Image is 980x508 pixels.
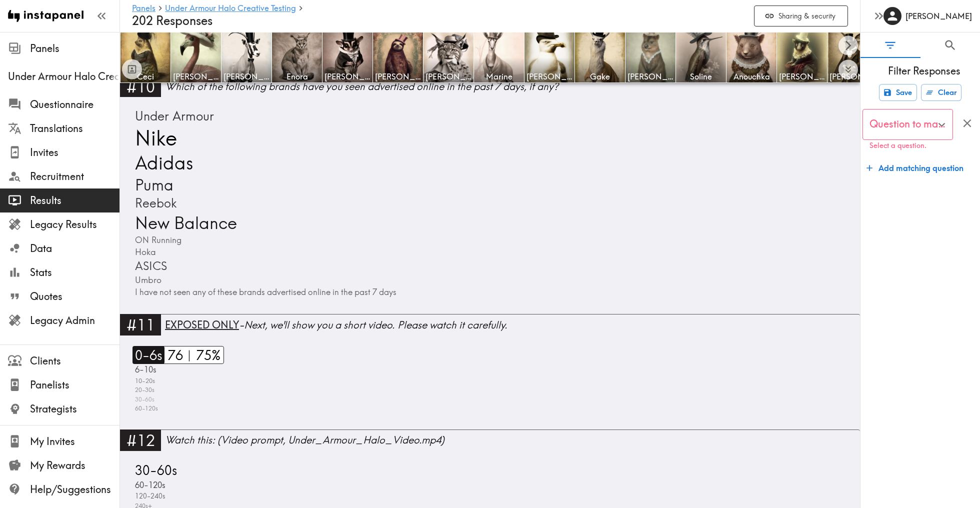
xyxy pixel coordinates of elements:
[132,461,177,479] span: 30-60s
[132,395,154,404] span: 30-60s
[120,76,860,103] a: #10Which of the following brands have you seen advertised online in the past 7 days, if any?
[829,71,875,82] span: [PERSON_NAME]
[132,258,167,274] span: ASICS
[120,314,860,341] a: #11EXPOSED ONLY-Next, we'll show you a short video. Please watch it carefully.
[132,4,155,13] a: Panels
[526,71,572,82] span: [PERSON_NAME]
[132,175,173,195] span: Puma
[860,32,920,58] button: Filter Responses
[165,318,860,332] div: - Next, we'll show you a short video. Please watch it carefully.
[132,479,165,491] span: 60-120s
[30,217,119,231] span: Legacy Results
[30,97,119,111] span: Questionnaire
[120,32,171,83] a: Ceci
[165,4,296,13] a: Under Armour Halo Creative Testing
[324,71,370,82] span: [PERSON_NAME]
[132,107,214,124] span: Under Armour
[777,32,827,83] a: [PERSON_NAME]
[120,76,161,97] div: #10
[30,378,119,392] span: Panelists
[30,193,119,207] span: Results
[30,41,119,55] span: Panels
[474,32,524,83] a: Marine
[132,404,158,413] span: 60-120s
[132,151,193,175] span: Adidas
[30,313,119,327] span: Legacy Admin
[122,71,168,82] span: Ceci
[30,458,119,472] span: My Rewards
[132,246,156,258] span: Hoka
[171,32,221,83] a: [PERSON_NAME]
[476,71,522,82] span: Marine
[625,32,676,83] a: [PERSON_NAME]
[8,69,119,83] span: Under Armour Halo Creative Testing
[676,32,726,83] a: Soline
[425,71,471,82] span: [PERSON_NAME]
[678,71,724,82] span: Soline
[577,71,623,82] span: Gake
[524,32,575,83] a: [PERSON_NAME]
[30,354,119,368] span: Clients
[165,433,860,447] div: Watch this: (Video prompt, Under_Armour_Halo_Video.mp4)
[122,59,142,79] button: Toggle between responses and questions
[728,71,774,82] span: Anouchka
[827,32,878,83] a: [PERSON_NAME]
[375,71,421,82] span: [PERSON_NAME]
[879,84,917,101] button: Save filters
[30,121,119,135] span: Translations
[132,346,162,364] span: 0-6s
[132,274,161,286] span: Umbro
[223,71,269,82] span: [PERSON_NAME]
[423,32,474,83] a: [PERSON_NAME]
[165,318,239,331] span: EXPOSED ONLY
[30,169,119,183] span: Recruitment
[943,38,957,52] span: Search
[272,32,322,83] a: Enora
[30,145,119,159] span: Invites
[132,195,176,211] span: Reebok
[868,64,980,78] span: Filter Responses
[132,234,181,246] span: ON Running
[132,13,212,28] span: 202 Responses
[869,141,946,150] p: Select a question.
[754,5,848,27] button: Sharing & security
[30,265,119,279] span: Stats
[274,71,320,82] span: Enora
[30,402,119,416] span: Strategists
[132,364,156,376] span: 6-10s
[165,79,860,93] div: Which of the following brands have you seen advertised online in the past 7 days, if any?
[132,124,177,151] span: Nike
[726,32,777,83] a: Anouchka
[575,32,625,83] a: Gake
[921,84,961,101] button: Clear all filters
[132,376,155,385] span: 10-20s
[30,241,119,255] span: Data
[173,71,219,82] span: [PERSON_NAME]
[905,10,972,21] h6: [PERSON_NAME]
[862,158,967,178] button: Add matching question
[132,286,396,298] span: I have not seen any of these brands advertised online in the past 7 days
[838,60,858,79] button: Expand to show all items
[221,32,272,83] a: [PERSON_NAME]
[30,289,119,303] span: Quotes
[120,429,860,457] a: #12Watch this: (Video prompt, Under_Armour_Halo_Video.mp4)
[779,71,825,82] span: [PERSON_NAME]
[132,385,154,395] span: 20-30s
[322,32,373,83] a: [PERSON_NAME]
[838,36,858,55] button: Scroll right
[120,429,161,450] div: #12
[373,32,423,83] a: [PERSON_NAME]
[132,491,165,501] span: 120-240s
[934,117,949,132] button: Open
[30,482,119,496] span: Help/Suggestions
[627,71,673,82] span: [PERSON_NAME]
[132,211,237,233] span: New Balance
[120,314,161,335] div: #11
[30,434,119,448] span: My Invites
